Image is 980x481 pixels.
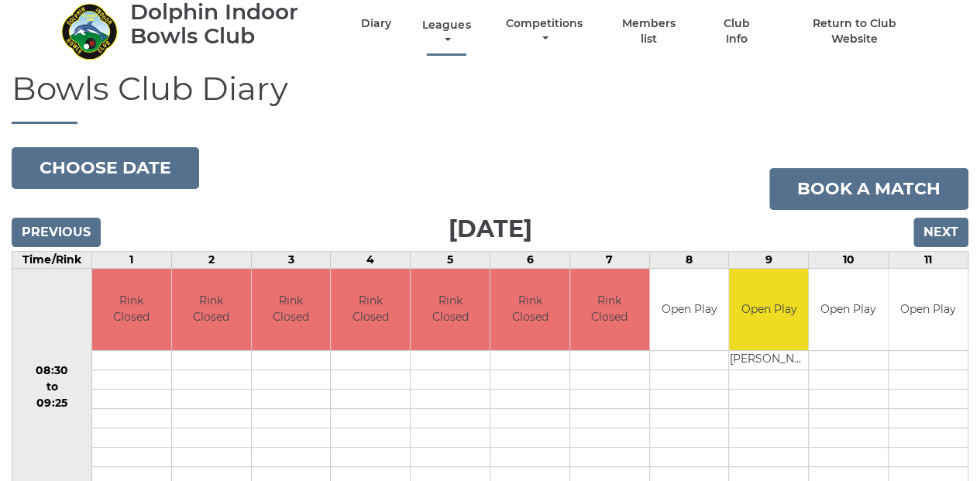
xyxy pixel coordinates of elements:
td: 11 [889,252,968,269]
h1: Bowls Club Diary [12,70,968,124]
td: Open Play [809,269,888,350]
td: Rink Closed [92,269,171,350]
td: Rink Closed [411,269,490,350]
td: 5 [411,252,490,269]
td: Rink Closed [172,269,251,350]
td: 9 [729,252,809,269]
img: Dolphin Indoor Bowls Club [60,2,119,60]
a: Book a match [769,168,968,210]
td: 10 [809,252,889,269]
td: 8 [649,252,729,269]
td: [PERSON_NAME] [729,350,808,369]
a: Club Info [712,16,762,46]
td: Open Play [650,269,729,350]
td: Open Play [889,269,968,350]
td: Open Play [729,269,808,350]
td: 3 [251,252,331,269]
a: Return to Club Website [789,16,920,46]
a: Diary [361,16,391,31]
td: Time/Rink [12,252,92,269]
td: 7 [569,252,649,269]
td: 4 [331,252,411,269]
a: Leagues [418,18,474,48]
button: Choose date [12,147,199,189]
td: Rink Closed [331,269,410,350]
td: Rink Closed [490,269,569,350]
input: Next [913,218,968,247]
td: 6 [490,252,570,269]
input: Previous [12,218,101,247]
a: Members list [613,16,684,46]
td: 2 [171,252,251,269]
td: 1 [91,252,171,269]
a: Competitions [502,16,586,46]
td: Rink Closed [570,269,649,350]
td: Rink Closed [252,269,331,350]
